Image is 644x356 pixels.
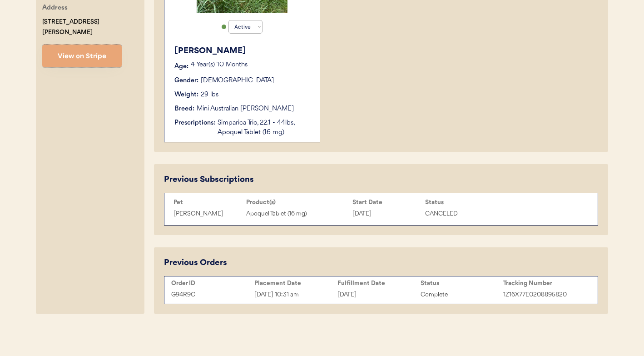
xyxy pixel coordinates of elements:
[174,62,188,71] div: Age:
[254,280,337,287] div: Placement Date
[503,280,586,287] div: Tracking Number
[174,104,194,114] div: Breed:
[246,209,348,219] div: Apoquel Tablet (16 mg)
[173,209,242,219] div: [PERSON_NAME]
[191,62,311,68] p: 4 Year(s) 10 Months
[174,90,198,100] div: Weight:
[254,290,337,300] div: [DATE] 10:31 am
[42,3,68,14] div: Address
[173,199,242,206] div: Pet
[503,290,586,300] div: 1Z16X77E0208895820
[421,280,504,287] div: Status
[425,199,493,206] div: Status
[352,209,421,219] div: [DATE]
[42,17,144,38] div: [STREET_ADDRESS][PERSON_NAME]
[171,280,254,287] div: Order ID
[201,90,218,100] div: 29 lbs
[174,76,198,85] div: Gender:
[421,290,504,300] div: Complete
[42,45,122,67] button: View on Stripe
[246,199,348,206] div: Product(s)
[174,45,311,57] div: [PERSON_NAME]
[352,199,421,206] div: Start Date
[171,290,254,300] div: G94R9C
[201,76,274,85] div: [DEMOGRAPHIC_DATA]
[174,118,215,128] div: Prescriptions:
[337,280,421,287] div: Fulfillment Date
[197,104,294,114] div: Mini Australian [PERSON_NAME]
[425,209,493,219] div: CANCELED
[164,257,227,269] div: Previous Orders
[337,290,421,300] div: [DATE]
[164,174,254,186] div: Previous Subscriptions
[218,118,311,137] div: Simparica Trio, 22.1 - 44lbs, Apoquel Tablet (16 mg)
